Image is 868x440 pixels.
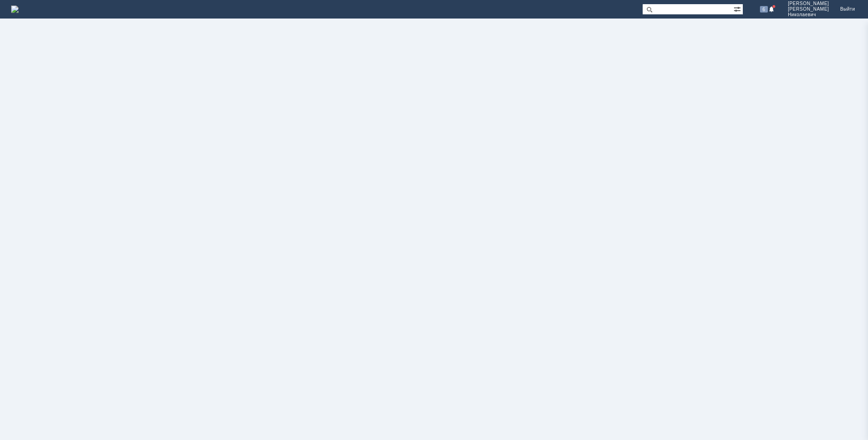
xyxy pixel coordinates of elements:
a: Перейти на домашнюю страницу [11,6,19,13]
img: logo [11,6,19,13]
span: [PERSON_NAME] [788,6,829,12]
span: Николаевич [788,12,829,18]
span: 6 [760,6,768,13]
span: [PERSON_NAME] [788,1,829,6]
span: Расширенный поиск [734,4,743,13]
